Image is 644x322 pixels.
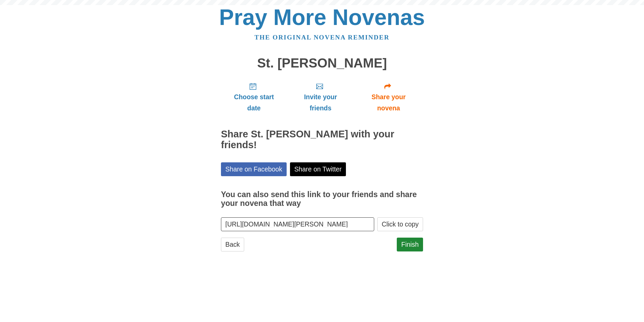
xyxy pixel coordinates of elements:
[221,77,287,117] a: Choose start date
[287,77,354,117] a: Invite your friends
[219,5,425,30] a: Pray More Novenas
[361,91,416,114] span: Share your novena
[397,238,423,251] a: Finish
[228,91,280,114] span: Choose start date
[354,77,423,117] a: Share your novena
[290,162,346,176] a: Share on Twitter
[294,91,347,114] span: Invite your friends
[221,238,244,251] a: Back
[221,162,287,176] a: Share on Facebook
[255,34,390,41] a: The original novena reminder
[377,217,423,231] button: Click to copy
[221,56,423,71] h1: St. [PERSON_NAME]
[221,129,423,151] h2: Share St. [PERSON_NAME] with your friends!
[221,190,423,208] h3: You can also send this link to your friends and share your novena that way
